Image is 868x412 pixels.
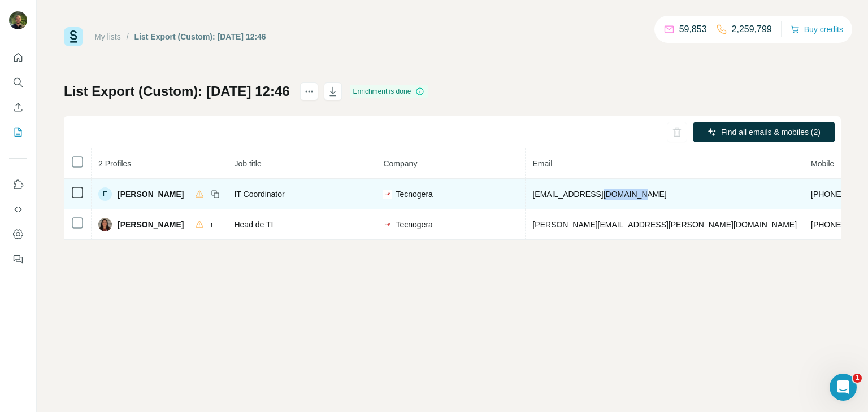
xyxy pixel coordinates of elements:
a: My lists [94,32,121,41]
img: Surfe Logo [64,27,83,46]
span: [PERSON_NAME] [118,219,184,230]
h1: List Export (Custom): [DATE] 12:46 [64,82,290,100]
li: / [127,31,129,42]
button: My lists [9,122,27,142]
img: Avatar [9,11,27,29]
button: actions [300,82,318,100]
span: 1 [853,374,862,383]
img: Avatar [98,218,112,231]
span: [EMAIL_ADDRESS][DOMAIN_NAME] [532,190,666,199]
span: Find all emails & mobiles (2) [721,126,821,138]
button: Use Surfe API [9,199,27,220]
span: 2 Profiles [98,159,131,168]
button: Find all emails & mobiles (2) [693,122,835,142]
span: Tecnogera [396,189,432,200]
div: List Export (Custom): [DATE] 12:46 [134,31,266,42]
button: Use Surfe on LinkedIn [9,174,27,195]
span: Company [383,159,417,168]
button: Enrich CSV [9,97,27,117]
iframe: Intercom live chat [830,374,857,401]
button: Feedback [9,249,27,269]
img: company-logo [383,220,392,229]
span: [PERSON_NAME][EMAIL_ADDRESS][PERSON_NAME][DOMAIN_NAME] [532,220,797,229]
div: Enrichment is done [350,85,428,98]
img: company-logo [383,190,392,199]
span: Mobile [811,159,834,168]
span: IT Coordinator [234,190,284,199]
button: Buy credits [791,21,843,37]
button: Search [9,72,27,93]
button: Quick start [9,47,27,68]
div: E [98,187,112,201]
span: Tecnogera [396,219,432,230]
p: 59,853 [679,23,707,36]
span: [PERSON_NAME] [118,189,184,200]
span: Head de TI [234,220,273,229]
p: 2,259,799 [732,23,772,36]
span: Email [532,159,552,168]
span: Job title [234,159,261,168]
button: Dashboard [9,224,27,244]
